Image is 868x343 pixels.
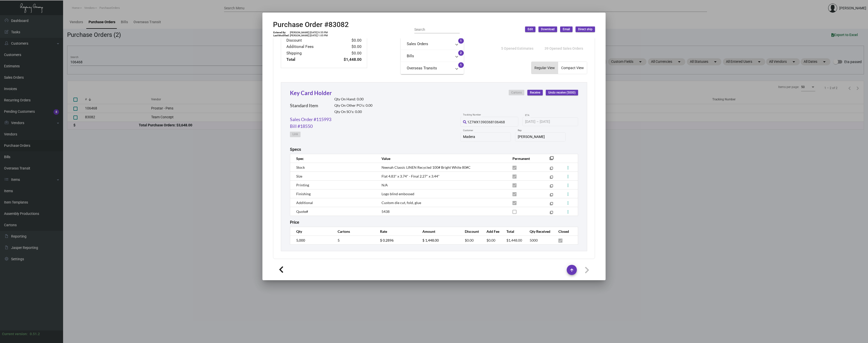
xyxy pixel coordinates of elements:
[407,65,452,71] mat-panel-title: Overseas Transits
[290,123,313,130] a: Bill #18550
[550,177,553,180] mat-icon: filter_none
[290,31,328,34] td: [PERSON_NAME] [DATE] 9:55 PM
[290,220,299,225] h2: Price
[382,165,471,169] span: Neenah Classic LINEN Recycled 100# Bright White 80#C
[501,227,525,236] th: Total
[550,203,553,206] mat-icon: filter_none
[563,27,570,32] span: Email
[546,90,578,95] button: Undo receive (5000)
[286,50,332,56] td: Shipping
[290,154,376,163] th: Spec
[401,50,464,62] mat-expansion-panel-header: Bills
[511,91,522,95] span: Cartons
[460,227,481,236] th: Discount
[467,120,505,124] span: 1Z7WX1390368106468
[407,53,452,59] mat-panel-title: Bills
[506,238,522,242] span: $1,448.00
[290,34,328,37] td: [PERSON_NAME] [DATE] 1:05 PM
[530,238,538,242] span: 5000
[333,227,375,236] th: Cartons
[540,44,587,53] button: 39 Opened Sales Orders
[296,183,309,187] span: Printing
[417,227,460,236] th: Amount
[528,27,533,32] span: Edit
[578,27,592,32] span: Direct ship
[401,62,464,74] mat-expansion-panel-header: Overseas Transits
[558,62,587,74] button: Compact View
[553,227,578,236] th: Closed
[560,26,573,32] button: Email
[292,132,298,136] span: Link
[332,44,362,50] td: $0.00
[550,194,553,197] mat-icon: filter_none
[375,227,417,236] th: Rate
[382,201,421,205] span: Custom die cut, fold, glue
[290,116,331,123] a: Sales Order #115993
[527,90,543,95] button: Receive
[507,154,542,163] th: Permanent
[576,26,595,32] button: Direct ship
[525,120,535,124] input: Start date
[525,227,553,236] th: Qty Received
[30,331,40,337] div: 0.51.2
[382,192,414,196] span: Logo blind embossed
[550,185,553,189] mat-icon: filter_none
[550,158,554,162] mat-icon: filter_none
[334,97,372,101] h2: Qty On Hand: 0.00
[481,227,502,236] th: Add Fee
[530,91,540,95] span: Receive
[2,331,28,337] div: Current version:
[407,41,452,47] mat-panel-title: Sales Orders
[296,192,311,196] span: Finishing
[334,110,372,114] h2: Qty On SO’s: 0.00
[501,46,533,50] span: 5 Opened Estimates
[296,201,313,205] span: Additional
[382,183,388,187] span: N/A
[465,238,474,242] span: $0.00
[376,154,507,163] th: Value
[273,20,349,29] h2: Purchase Order #83082
[290,90,332,96] a: Key Card Holder
[536,120,539,124] span: –
[290,147,301,152] h2: Specs
[290,132,301,137] button: Link
[273,31,290,34] td: Entered By:
[290,103,318,108] h2: Standard Item
[540,120,564,124] input: End date
[531,62,558,74] button: Regular View
[332,50,362,56] td: $0.00
[296,209,308,214] span: Quote#
[550,212,553,215] mat-icon: filter_none
[550,168,553,171] mat-icon: filter_none
[541,27,555,32] span: Download
[290,227,333,236] th: Qty
[286,56,332,63] td: Total
[545,46,583,50] span: 39 Opened Sales Orders
[332,56,362,63] td: $1,448.00
[296,174,302,178] span: Size
[486,238,495,242] span: $0.00
[332,37,362,44] td: $0.00
[286,44,332,50] td: Additional Fees
[382,209,390,214] span: 5438
[401,38,464,50] mat-expansion-panel-header: Sales Orders
[538,26,557,32] button: Download
[497,44,537,53] button: 5 Opened Estimates
[334,103,372,108] h2: Qty On Other PO’s: 0.00
[296,165,305,169] span: Stock
[286,37,332,44] td: Discount
[273,34,290,37] td: Last Modified:
[525,26,535,32] button: Edit
[548,91,576,95] span: Undo receive (5000)
[509,90,524,95] button: Cartons
[382,174,440,178] span: Flat 4.83" x 3.74" - Final 2.27" x 3.44"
